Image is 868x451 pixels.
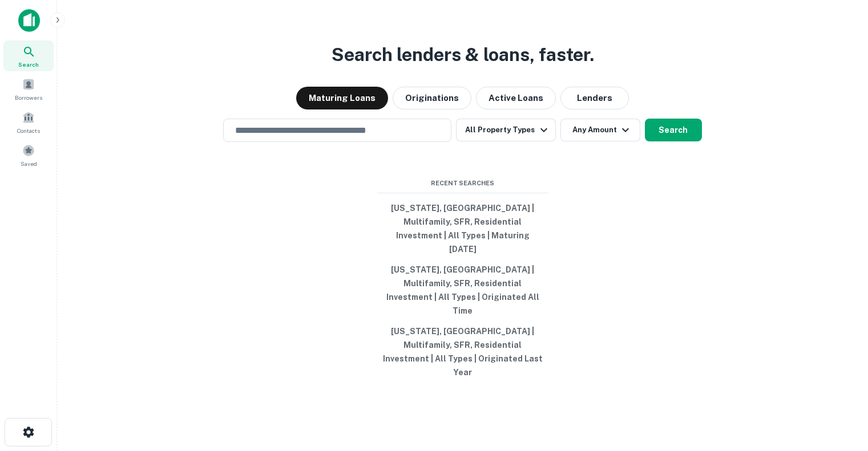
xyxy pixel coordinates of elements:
a: Saved [3,140,54,170]
button: Originations [393,87,471,109]
button: Any Amount [560,119,640,141]
button: Lenders [560,87,629,109]
a: Contacts [3,107,54,137]
span: Saved [21,159,37,168]
img: capitalize-icon.png [18,9,40,32]
button: [US_STATE], [GEOGRAPHIC_DATA] | Multifamily, SFR, Residential Investment | All Types | Originated... [377,259,548,321]
button: Active Loans [476,87,556,109]
h3: Search lenders & loans, faster. [332,41,594,68]
button: Maturing Loans [296,87,388,109]
iframe: Chat Widget [811,360,868,415]
span: Recent Searches [377,178,548,188]
a: Borrowers [3,74,54,104]
span: Borrowers [15,93,42,102]
a: Search [3,40,54,71]
button: All Property Types [456,119,555,141]
button: [US_STATE], [GEOGRAPHIC_DATA] | Multifamily, SFR, Residential Investment | All Types | Originated... [377,321,548,383]
span: Search [18,60,39,69]
button: Search [645,119,702,141]
span: Contacts [17,126,40,135]
button: [US_STATE], [GEOGRAPHIC_DATA] | Multifamily, SFR, Residential Investment | All Types | Maturing [... [377,198,548,259]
